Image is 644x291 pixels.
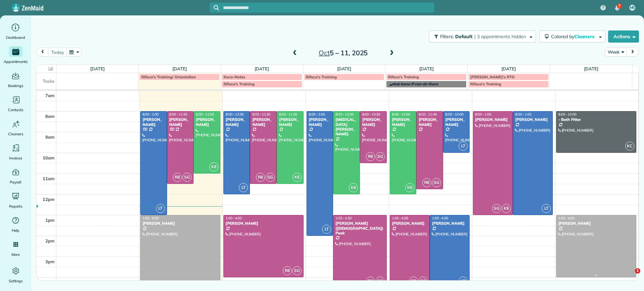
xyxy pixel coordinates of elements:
span: K8 [209,162,218,171]
span: Settings [9,278,23,284]
span: 8:00 - 1:00 [515,112,531,117]
div: - Bath Fitter [558,117,634,122]
span: 8:00 - 1:00 [475,112,491,117]
div: [PERSON_NAME] [432,221,468,226]
span: LT [542,204,551,213]
span: SG [182,173,192,182]
span: 8:00 - 2:00 [309,112,325,117]
span: 7am [45,93,55,98]
span: Invoices [9,155,22,161]
span: R8 [422,178,431,187]
div: [PERSON_NAME] [515,117,551,122]
iframe: Intercom live chat [621,268,637,284]
button: Focus search [210,5,219,10]
div: [PERSON_NAME] [558,221,634,226]
div: [PERSON_NAME] [169,117,192,127]
button: today [48,48,67,57]
span: K8 [292,173,302,182]
div: [PERSON_NAME] ([DEMOGRAPHIC_DATA]) Peak [335,221,384,235]
span: More [11,251,20,258]
a: Payroll [3,167,29,186]
span: 8:00 - 10:00 [558,112,577,117]
div: [PERSON_NAME] [445,117,468,127]
span: R8 [256,173,265,182]
span: Payroll [10,179,22,186]
span: [PERSON_NAME]'s RTO [470,74,515,79]
span: Dashboard [6,34,25,41]
span: 8:00 - 1:00 [143,112,159,117]
span: 1:00 - 4:30 [432,216,448,220]
div: [MEDICAL_DATA][PERSON_NAME] [335,117,358,137]
span: 1:00 - 5:00 [143,216,159,220]
button: Week [605,48,627,57]
a: Reports [3,191,29,210]
span: 8:00 - 12:00 [335,112,354,117]
a: [DATE] [90,66,105,71]
span: SG [376,152,385,161]
span: Bookings [8,82,23,89]
span: 11am [43,176,55,181]
a: [DATE] [501,66,516,71]
span: LT [322,225,331,234]
a: Bookings [3,70,29,89]
span: 1:00 - 4:30 [392,216,408,220]
a: Invoices [3,143,29,161]
button: prev [36,48,49,57]
span: LT [239,183,248,192]
span: R8 [283,266,292,275]
span: KC [625,142,634,151]
span: Filters: [440,33,454,40]
div: [PERSON_NAME] [418,117,441,127]
a: Filters: Default | 3 appointments hidden [426,30,536,43]
span: K8 [349,183,358,192]
div: [PERSON_NAME] [362,117,385,127]
span: 8:00 - 11:45 [419,112,437,117]
div: [PERSON_NAME] [279,117,302,127]
span: 8:00 - 12:00 [392,112,410,117]
span: Koca-Notes [223,74,245,79]
a: Appointments [3,46,29,65]
span: SG [266,173,275,182]
span: Colored by [551,33,597,40]
button: Filters: Default | 3 appointments hidden [429,30,536,43]
span: Rifeca's Training [470,81,501,86]
button: next [626,48,639,57]
span: R8 [366,277,375,286]
span: SG [419,277,428,286]
span: K8 [502,204,511,213]
span: 8:00 - 10:00 [445,112,464,117]
button: Actions [608,30,639,43]
a: Settings [3,266,29,284]
a: [DATE] [255,66,269,71]
span: 1 [635,268,640,274]
a: [DATE] [172,66,187,71]
span: 1:00 - 4:30 [335,216,352,220]
span: 3pm [45,259,55,264]
span: SG [432,178,441,187]
span: Appointments [4,58,28,65]
span: 8:00 - 11:30 [169,112,187,117]
span: Help [12,227,20,234]
span: Rifeca's Training [223,81,254,86]
span: LT [459,142,468,151]
div: [PERSON_NAME] [392,221,428,226]
span: Reports [9,203,22,210]
span: Ask kona if can do thurs [393,81,438,86]
h2: 5 – 11, 2025 [301,49,385,57]
span: SG [376,277,385,286]
span: 1:00 - 4:00 [226,216,242,220]
svg: Focus search [214,5,219,10]
span: R8 [173,173,182,182]
div: [PERSON_NAME] [142,221,218,226]
span: 8am [45,114,55,119]
span: LT [156,204,165,213]
button: Colored byCleaners [539,30,605,43]
div: [PERSON_NAME] [309,117,331,127]
span: 7 [618,3,621,9]
div: [PERSON_NAME] [142,117,165,127]
a: Dashboard [3,22,29,41]
div: [PERSON_NAME] [225,221,302,226]
div: 7 unread notifications [610,1,624,15]
span: 1:00 - 4:00 [558,216,575,220]
span: LT [459,277,468,286]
